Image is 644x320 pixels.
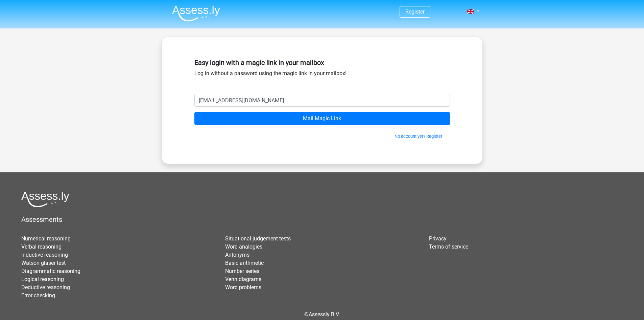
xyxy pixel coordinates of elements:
div: Log in without a password using the magic link in your mailbox! [194,56,450,94]
a: Numerical reasoning [21,235,71,242]
img: Assessly [172,5,220,21]
input: Mail Magic Link [194,112,450,125]
a: Antonyms [225,252,249,258]
a: Deductive reasoning [21,284,70,291]
a: Number series [225,268,259,274]
a: Watson glaser test [21,260,66,266]
h5: Assessments [21,215,623,223]
h5: Easy login with a magic link in your mailbox [194,59,450,67]
a: Inductive reasoning [21,252,68,258]
a: Diagrammatic reasoning [21,268,80,274]
a: Word problems [225,284,261,291]
a: Verbal reasoning [21,243,62,250]
a: Assessly B.V. [309,311,340,318]
a: Error checking [21,292,55,299]
a: Venn diagrams [225,276,261,282]
a: Terms of service [429,243,468,250]
a: Situational judgement tests [225,235,291,242]
input: Email [194,94,450,107]
a: Privacy [429,235,447,242]
a: Basic arithmetic [225,260,264,266]
img: Assessly logo [21,191,69,207]
a: No account yet? Register [395,134,442,139]
a: Register [405,8,425,15]
a: Word analogies [225,243,262,250]
a: Logical reasoning [21,276,64,282]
